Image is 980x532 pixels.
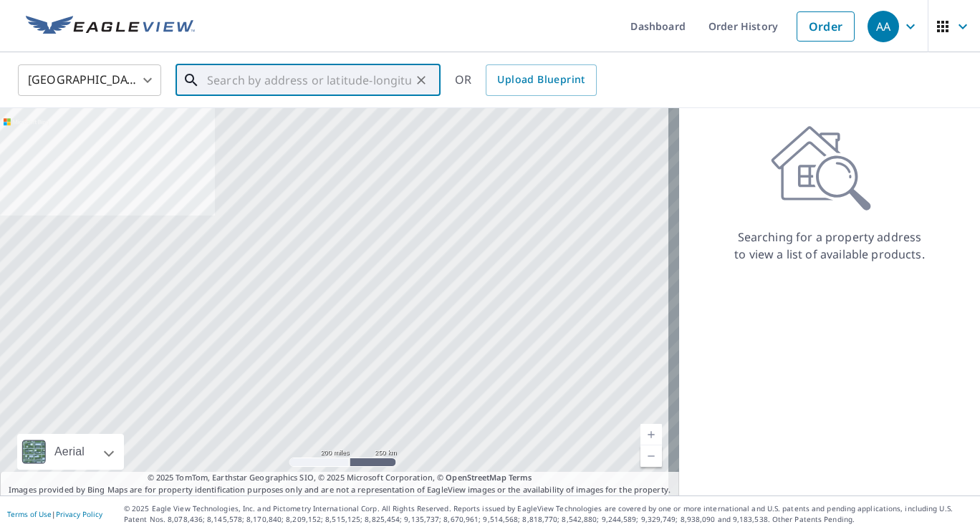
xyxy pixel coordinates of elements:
[207,60,411,100] input: Search by address or latitude-longitude
[7,509,52,519] a: Terms of Use
[446,472,506,483] a: OpenStreetMap
[640,424,662,445] a: Current Level 5, Zoom In
[18,60,161,100] div: [GEOGRAPHIC_DATA]
[7,510,102,518] p: |
[497,71,585,89] span: Upload Blueprint
[17,434,124,470] div: Aerial
[455,64,597,96] div: OR
[486,64,596,96] a: Upload Blueprint
[56,509,102,519] a: Privacy Policy
[509,472,532,483] a: Terms
[124,503,973,525] p: © 2025 Eagle View Technologies, Inc. and Pictometry International Corp. All Rights Reserved. Repo...
[26,16,195,37] img: EV Logo
[797,11,855,42] a: Order
[640,445,662,467] a: Current Level 5, Zoom Out
[411,70,431,90] button: Clear
[734,228,926,263] p: Searching for a property address to view a list of available products.
[50,434,89,470] div: Aerial
[148,472,532,484] span: © 2025 TomTom, Earthstar Geographics SIO, © 2025 Microsoft Corporation, ©
[868,11,899,42] div: AA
